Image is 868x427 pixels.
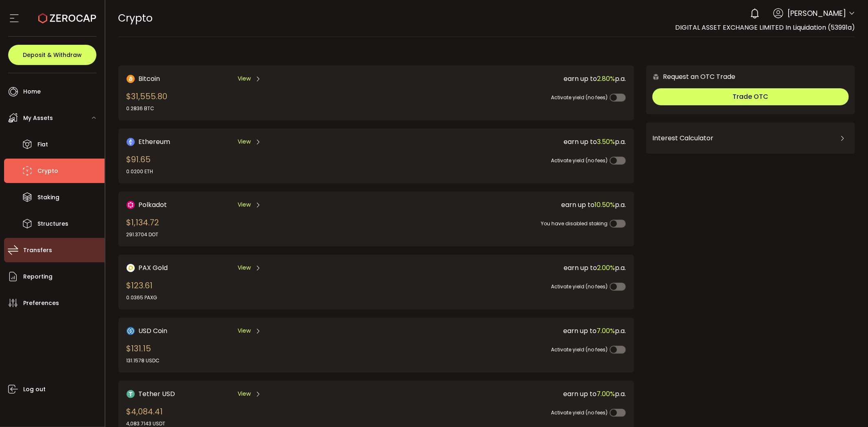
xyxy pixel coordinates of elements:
div: $91.65 [127,153,153,175]
span: View [238,264,251,272]
div: 131.1578 USDC [127,357,160,364]
img: Tether USD [127,390,135,398]
img: PAX Gold [127,264,135,272]
img: 6nGpN7MZ9FLuBP83NiajKbTRY4UzlzQtBKtCrLLspmCkSvCZHBKvY3NxgQaT5JnOQREvtQ257bXeeSTueZfAPizblJ+Fe8JwA... [652,73,660,81]
button: Trade OTC [652,88,849,105]
div: 0.0200 ETH [127,168,153,175]
span: View [238,74,251,83]
span: View [238,390,251,398]
span: Fiat [37,139,48,150]
div: $131.15 [127,342,160,364]
span: Preferences [23,297,59,309]
span: 7.00% [597,389,615,399]
div: earn up to p.a. [367,74,626,84]
span: Crypto [37,165,58,177]
span: 3.50% [597,137,615,146]
div: earn up to p.a. [367,263,626,273]
img: Bitcoin [127,75,135,83]
span: Transfers [23,244,52,256]
div: $123.61 [127,279,157,301]
span: Polkadot [139,200,167,210]
span: Structures [37,218,68,230]
span: View [238,200,251,209]
span: Activate yield (no fees) [551,283,608,290]
img: DOT [127,201,135,209]
span: View [238,137,251,146]
span: Trade OTC [732,92,768,101]
img: Ethereum [127,138,135,146]
span: View [238,327,251,335]
span: Activate yield (no fees) [551,94,608,101]
span: 2.80% [597,74,615,83]
span: 7.00% [597,326,615,335]
iframe: Chat Widget [827,388,868,427]
span: Bitcoin [139,74,160,84]
div: 291.3704 DOT [127,231,160,238]
div: $1,134.72 [127,216,160,238]
span: Activate yield (no fees) [551,346,608,353]
span: Home [23,86,41,98]
div: Request an OTC Trade [646,72,735,82]
span: Crypto [118,11,153,25]
span: You have disabled staking [541,220,608,227]
div: 0.2836 BTC [127,105,168,112]
span: DIGITAL ASSET EXCHANGE LIMITED In Liquidation (53991a) [675,23,855,32]
span: Tether USD [139,389,175,399]
span: 10.50% [595,200,615,209]
span: Staking [37,192,59,203]
span: Log out [23,383,46,395]
div: 0.0365 PAXG [127,294,157,301]
div: earn up to p.a. [367,200,626,210]
div: earn up to p.a. [367,137,626,147]
button: Deposit & Withdraw [8,45,96,65]
span: PAX Gold [139,263,168,273]
img: USD Coin [127,327,135,335]
div: earn up to p.a. [367,326,626,336]
span: [PERSON_NAME] [787,8,846,19]
span: Ethereum [139,137,171,147]
span: Deposit & Withdraw [23,52,82,58]
span: Reporting [23,271,52,283]
div: Interest Calculator [652,129,849,148]
span: My Assets [23,112,53,124]
span: USD Coin [139,326,168,336]
div: earn up to p.a. [367,389,626,399]
span: Activate yield (no fees) [551,409,608,416]
span: Activate yield (no fees) [551,157,608,164]
span: 2.00% [597,263,615,272]
div: $31,555.80 [127,90,168,112]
